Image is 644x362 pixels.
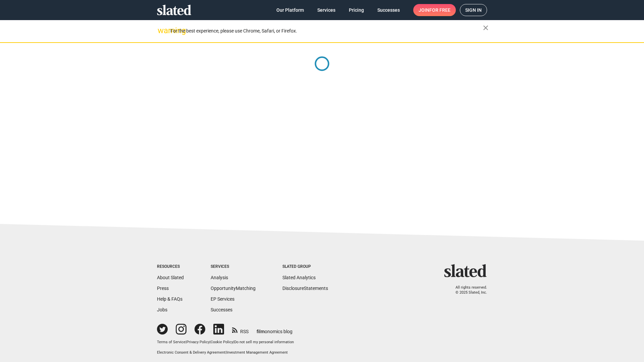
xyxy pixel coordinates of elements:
[349,4,364,16] span: Pricing
[465,4,482,16] span: Sign in
[271,4,309,16] a: Our Platform
[186,340,210,344] a: Privacy Policy
[276,4,304,16] span: Our Platform
[312,4,341,16] a: Services
[157,264,184,269] div: Resources
[157,286,169,291] a: Press
[234,340,294,345] button: Do not sell my personal information
[211,296,234,302] a: EP Services
[282,275,316,280] a: Slated Analytics
[257,323,292,335] a: filmonomics blog
[413,4,456,16] a: Joinfor free
[343,4,369,16] a: Pricing
[317,4,335,16] span: Services
[211,264,256,269] div: Services
[157,275,184,280] a: About Slated
[282,286,328,291] a: DisclosureStatements
[482,24,490,32] mat-icon: close
[460,4,487,16] a: Sign in
[211,286,256,291] a: OpportunityMatching
[377,4,400,16] span: Successes
[282,264,328,269] div: Slated Group
[232,324,249,335] a: RSS
[158,26,166,35] mat-icon: warning
[448,285,487,295] p: All rights reserved. © 2025 Slated, Inc.
[429,4,450,16] span: for free
[157,307,167,312] a: Jobs
[225,350,226,355] span: |
[157,350,225,355] a: Electronic Consent & Delivery Agreement
[211,340,233,344] a: Cookie Policy
[419,4,450,16] span: Join
[257,329,265,334] span: film
[211,307,232,312] a: Successes
[210,340,211,344] span: |
[372,4,405,16] a: Successes
[170,26,483,36] div: For the best experience, please use Chrome, Safari, or Firefox.
[185,340,186,344] span: |
[157,296,182,302] a: Help & FAQs
[233,340,234,344] span: |
[226,350,288,355] a: Investment Management Agreement
[157,340,185,344] a: Terms of Service
[211,275,228,280] a: Analysis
